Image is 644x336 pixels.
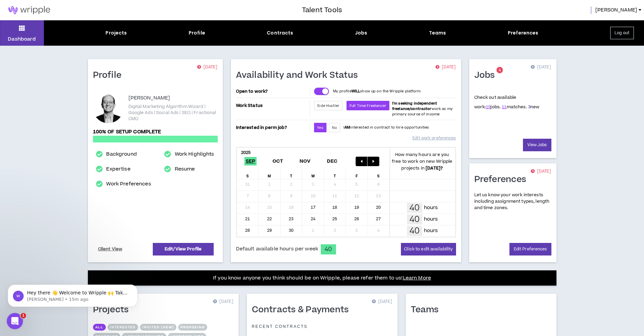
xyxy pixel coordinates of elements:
div: Preferences [508,29,539,37]
div: W [302,169,324,179]
span: Oct [271,157,285,165]
a: Edit Preferences [509,243,551,255]
p: Open to work? [236,89,309,94]
p: [DATE] [531,168,551,175]
a: Edit work preferences [412,132,456,144]
a: Expertise [106,165,130,173]
div: F [346,169,368,179]
b: I'm seeking independent freelance/contractor [392,101,437,111]
sup: 4 [497,67,503,73]
p: Recent Contracts [252,324,308,329]
p: Let us know your work interests including assignment types, length and time zones. [474,192,551,211]
p: 100% of setup complete [93,128,218,136]
p: hours [424,227,438,234]
p: [DATE] [531,64,551,71]
span: new [528,104,540,110]
p: Work Status [236,101,309,110]
span: Side Hustler [317,103,339,108]
span: 4 [499,67,501,73]
a: Learn More [403,274,431,282]
p: Check out available work: [474,94,540,110]
h1: Availability and Work Status [236,70,363,81]
a: Client View [97,243,124,255]
button: All [93,324,106,331]
iframe: Intercom live chat [7,313,23,329]
button: Interested [108,324,138,331]
span: Yes [317,125,323,130]
span: [PERSON_NAME] [595,6,637,14]
p: Interested in perm job? [236,123,309,132]
button: Click to edit availability [401,243,456,255]
div: S [368,169,390,179]
iframe: Intercom notifications message [5,270,140,318]
button: Log out [610,27,634,39]
h1: Preferences [474,174,531,185]
p: Digital Marketing Algorithm Wizard | Google Ads | Social Ads | SEO | Fractional CMO [128,104,218,122]
a: Background [106,150,137,158]
b: [DATE] ? [426,165,443,171]
div: M [259,169,281,179]
p: [DATE] [435,64,456,71]
span: Default available hours per week [236,245,318,253]
button: Invited (new) [140,324,176,331]
div: Matthew S. [93,93,123,123]
p: [DATE] [372,298,392,305]
div: Contracts [267,29,293,37]
strong: WILL [352,89,360,94]
a: Work Highlights [175,150,214,158]
h1: Contracts & Payments [252,305,354,315]
a: View Jobs [523,139,551,151]
h3: Talent Tools [302,5,342,15]
span: Sep [244,157,257,165]
a: 3 [528,104,530,110]
p: [DATE] [213,298,233,305]
span: No [332,125,337,130]
div: Teams [429,29,446,37]
strong: AM [344,125,350,130]
span: matches. [502,104,527,110]
h1: Jobs [474,70,500,81]
b: 2025 [241,150,251,156]
p: How many hours are you free to work on new Wripple projects in [389,151,455,172]
a: 19 [486,104,491,110]
div: S [237,169,259,179]
p: hours [424,216,438,223]
span: Nov [298,157,312,165]
a: Work Preferences [106,180,151,188]
p: If you know anyone you think should be on Wripple, please refer them to us! [213,274,431,282]
h1: Teams [411,305,444,315]
a: 11 [502,104,506,110]
h1: Profile [93,70,127,81]
div: T [281,169,303,179]
span: Dec [326,157,339,165]
span: work as my primary source of income [392,101,453,117]
button: Proposing [178,324,207,331]
p: I interested in contract to hire opportunities [343,125,429,130]
div: Profile [189,29,205,37]
div: Jobs [355,29,367,37]
div: Projects [105,29,127,37]
a: Resume [175,165,195,173]
p: [DATE] [197,64,217,71]
p: My profile show up on the Wripple platform [333,89,421,94]
p: [PERSON_NAME] [128,94,170,102]
span: jobs. [486,104,501,110]
span: 1 [21,313,26,318]
div: T [324,169,346,179]
p: hours [424,204,438,211]
p: Dashboard [8,36,36,43]
a: Edit/View Profile [153,243,214,255]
